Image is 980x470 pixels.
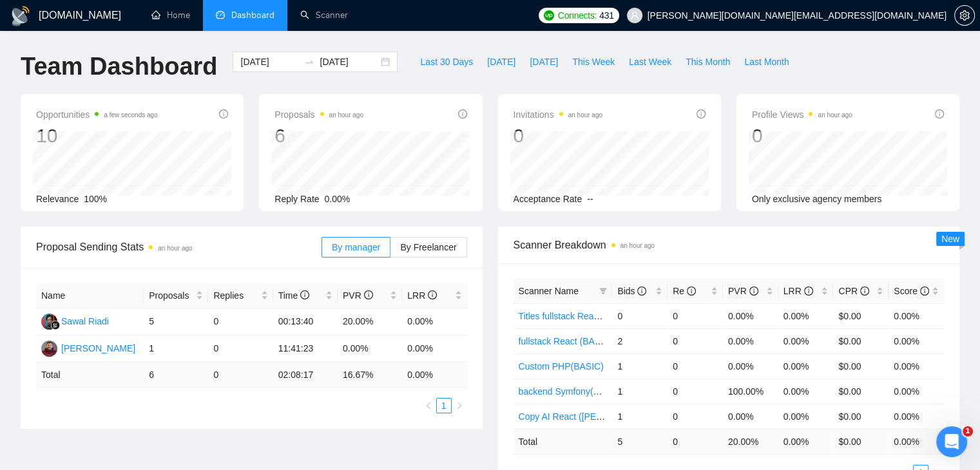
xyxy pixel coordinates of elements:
[213,288,258,303] span: Replies
[629,55,671,69] span: Last Week
[41,341,57,357] img: KP
[216,10,225,19] span: dashboard
[402,308,466,335] td: 0.00%
[954,5,975,26] button: setting
[273,335,338,362] td: 11:41:23
[144,283,208,308] th: Proposals
[544,10,554,21] img: upwork-logo.png
[300,290,309,299] span: info-circle
[144,335,208,362] td: 1
[833,404,889,429] td: $0.00
[41,343,135,353] a: KP[PERSON_NAME]
[304,57,314,67] span: swap-right
[402,335,466,362] td: 0.00%
[599,8,613,23] span: 431
[400,242,456,252] span: By Freelancer
[329,111,363,118] time: an hour ago
[894,286,928,296] span: Score
[51,321,60,330] img: gigradar-bm.png
[208,283,273,308] th: Replies
[519,286,579,296] span: Scanner Name
[668,353,723,379] td: 0
[240,55,299,69] input: Start date
[833,303,889,328] td: $0.00
[36,362,144,388] td: Total
[687,287,696,296] span: info-circle
[519,311,637,321] a: Titles fullstack React (BASIC)
[343,290,373,301] span: PVR
[668,303,723,328] td: 0
[587,194,593,204] span: --
[620,242,655,249] time: an hour ago
[300,10,348,21] a: searchScanner
[778,303,834,328] td: 0.00%
[597,281,610,301] span: filter
[637,287,646,296] span: info-circle
[278,290,309,301] span: Time
[612,379,668,404] td: 1
[519,361,604,371] a: Custom PHP(BASIC)
[325,194,351,204] span: 0.00%
[364,290,373,299] span: info-circle
[458,109,467,118] span: info-circle
[144,308,208,335] td: 5
[936,426,967,457] iframe: Intercom live chat
[568,111,602,118] time: an hour ago
[36,239,322,255] span: Proposal Sending Stats
[61,314,109,328] div: Sawal Riadi
[963,426,973,437] span: 1
[833,429,889,454] td: $ 0.00
[10,6,31,26] img: logo
[304,57,314,67] span: to
[519,411,659,422] a: Copy AI React ([PERSON_NAME])
[273,362,338,388] td: 02:08:17
[955,10,974,21] span: setting
[420,55,473,69] span: Last 30 Days
[36,107,158,122] span: Opportunities
[519,336,613,346] a: fullstack React (BASIC)
[804,287,813,296] span: info-circle
[558,8,597,23] span: Connects:
[778,379,834,404] td: 0.00%
[673,286,696,296] span: Re
[668,379,723,404] td: 0
[36,194,79,204] span: Relevance
[219,109,228,118] span: info-circle
[889,353,944,379] td: 0.00%
[519,386,624,397] a: backend Symfony(BASIC)
[723,404,778,429] td: 0.00%
[514,124,602,148] div: 0
[612,404,668,429] td: 1
[565,52,622,72] button: This Week
[612,303,668,328] td: 0
[954,10,975,21] a: setting
[428,290,437,299] span: info-circle
[231,10,274,21] span: Dashboard
[778,328,834,353] td: 0.00%
[778,353,834,379] td: 0.00%
[523,52,565,72] button: [DATE]
[818,111,852,118] time: an hour ago
[617,286,646,296] span: Bids
[514,429,613,454] td: Total
[889,429,944,454] td: 0.00 %
[421,398,436,413] button: left
[61,341,135,355] div: [PERSON_NAME]
[612,353,668,379] td: 1
[833,353,889,379] td: $0.00
[421,398,436,413] li: Previous Page
[21,52,217,82] h1: Team Dashboard
[668,328,723,353] td: 0
[752,124,852,148] div: 0
[514,237,945,253] span: Scanner Breakdown
[41,315,109,326] a: SRSawal Riadi
[668,404,723,429] td: 0
[860,287,869,296] span: info-circle
[572,55,615,69] span: This Week
[452,398,467,413] li: Next Page
[487,55,515,69] span: [DATE]
[678,52,737,72] button: This Month
[778,429,834,454] td: 0.00 %
[889,328,944,353] td: 0.00%
[530,55,558,69] span: [DATE]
